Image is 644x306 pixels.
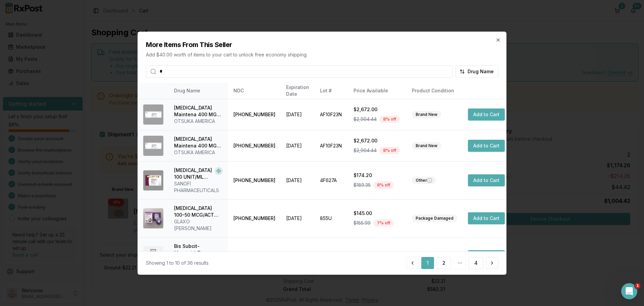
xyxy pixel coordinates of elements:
div: $2,672.00 [354,106,401,113]
div: 7 % off [373,219,394,227]
img: Abilify Maintena 400 MG PRSY [143,104,163,125]
img: Admelog SoloStar 100 UNIT/ML SOPN [143,170,163,190]
img: Bis Subcit-Metronid-Tetracyc 140-125-125 MG CAPS [143,246,163,266]
td: [PHONE_NUMBER] [228,161,281,199]
div: GLAXO [PERSON_NAME] [174,218,223,232]
button: Add to Cart [468,250,505,262]
th: Lot # [315,83,348,99]
div: [MEDICAL_DATA] 100-50 MCG/ACT AEPB [174,205,223,218]
td: [DATE] [281,237,315,275]
button: Add to Cart [468,212,505,224]
div: Package Damaged [412,215,457,222]
td: AF10F23N [315,130,348,161]
div: SANOFI PHARMACEUTICALS [174,180,223,194]
th: NDC [228,83,281,99]
iframe: Intercom live chat [621,283,637,299]
td: 855U [315,199,348,237]
td: A1009779 [315,237,348,275]
th: Price Available [348,83,407,99]
div: 8 % off [379,147,400,154]
div: [MEDICAL_DATA] Maintena 400 MG PRSY [174,136,223,149]
div: Brand New [412,142,441,149]
div: Brand New [412,111,441,118]
td: [PHONE_NUMBER] [228,199,281,237]
div: Showing 1 to 10 of 36 results [146,260,209,266]
img: Advair Diskus 100-50 MCG/ACT AEPB [143,208,163,228]
div: Bis Subcit-Metronid-Tetracyc [PHONE_NUMBER] MG CAPS [174,243,223,256]
div: [MEDICAL_DATA] Maintena 400 MG PRSY [174,104,223,118]
span: $155.99 [354,220,371,226]
div: $2,672.00 [354,137,401,144]
button: Drug Name [455,65,498,77]
div: $174.20 [354,172,401,179]
td: [DATE] [281,130,315,161]
th: Drug Name [169,83,228,99]
div: 8 % off [379,116,400,123]
td: [PHONE_NUMBER] [228,130,281,161]
button: Add to Cart [468,140,505,152]
img: Abilify Maintena 400 MG PRSY [143,136,163,156]
button: 1 [421,257,434,269]
td: [PHONE_NUMBER] [228,237,281,275]
button: 2 [437,257,451,269]
th: Expiration Date [281,83,315,99]
div: [MEDICAL_DATA] 100 UNIT/ML SOPN [174,167,212,180]
td: AF10F23N [315,99,348,130]
span: $189.35 [354,182,371,188]
div: 8 % off [373,181,394,189]
div: OTSUKA AMERICA [174,118,223,125]
span: $2,904.44 [354,116,377,123]
h2: More Items From This Seller [146,40,498,49]
button: Add to Cart [468,108,505,121]
td: [DATE] [281,99,315,130]
div: OTSUKA AMERICA [174,149,223,156]
button: Add to Cart [468,174,505,186]
span: Drug Name [468,68,494,75]
p: Add $40.00 worth of items to your cart to unlock free economy shipping. [146,51,498,58]
span: 1 [635,283,640,289]
div: $145.00 [354,210,401,217]
td: [DATE] [281,161,315,199]
span: $2,904.44 [354,147,377,154]
div: Other [412,177,436,184]
td: [DATE] [281,199,315,237]
td: [PHONE_NUMBER] [228,99,281,130]
button: 4 [469,257,483,269]
th: Product Condition [407,83,463,99]
td: 4F627A [315,161,348,199]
